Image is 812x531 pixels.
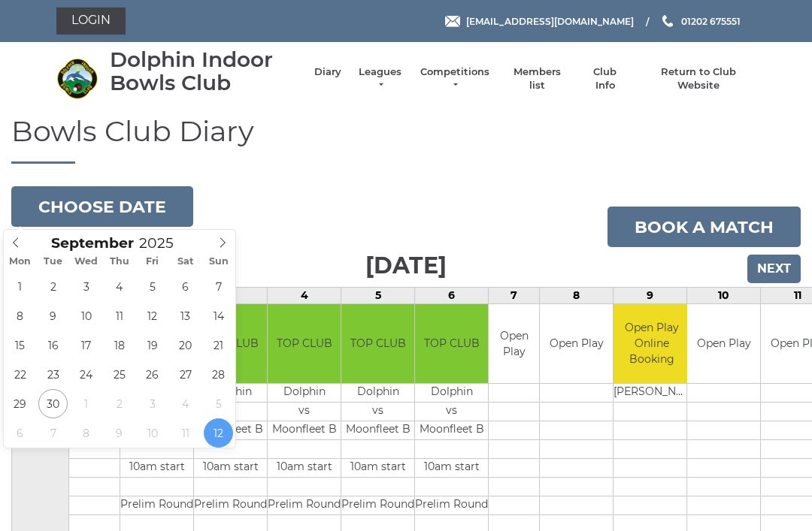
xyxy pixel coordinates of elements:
[37,257,70,267] span: Tue
[445,14,634,29] a: Email [EMAIL_ADDRESS][DOMAIN_NAME]
[103,257,136,267] span: Thu
[138,272,167,301] span: September 5, 2025
[5,389,35,418] span: September 29, 2025
[171,418,200,448] span: October 11, 2025
[415,402,488,421] td: vs
[5,418,35,448] span: October 6, 2025
[138,330,167,360] span: September 19, 2025
[505,65,568,92] a: Members list
[747,255,801,283] input: Next
[138,301,167,330] span: September 12, 2025
[415,496,488,514] td: Prelim Round
[136,257,169,267] span: Fri
[171,389,200,418] span: October 4, 2025
[415,458,488,477] td: 10am start
[38,272,68,301] span: September 2, 2025
[171,360,200,389] span: September 27, 2025
[56,8,126,35] a: Login
[51,237,134,251] span: Scroll to increment
[56,58,98,99] img: Dolphin Indoor Bowls Club
[489,288,540,304] td: 7
[341,304,414,383] td: TOP CLUB
[5,330,35,360] span: September 15, 2025
[105,330,134,360] span: September 18, 2025
[614,288,687,304] td: 9
[687,288,761,304] td: 10
[4,257,37,267] span: Mon
[11,186,193,227] button: Choose date
[607,207,801,247] a: Book a match
[540,304,613,383] td: Open Play
[202,257,235,267] span: Sun
[583,65,627,92] a: Club Info
[681,15,741,26] span: 01202 675551
[341,288,415,304] td: 5
[171,330,200,360] span: September 20, 2025
[356,65,404,92] a: Leagues
[38,360,68,389] span: September 23, 2025
[268,288,341,304] td: 4
[171,301,200,330] span: September 13, 2025
[204,330,233,360] span: September 21, 2025
[489,304,539,383] td: Open Play
[341,402,414,421] td: vs
[341,496,414,514] td: Prelim Round
[204,272,233,301] span: September 7, 2025
[105,360,134,389] span: September 25, 2025
[204,418,233,448] span: October 12, 2025
[120,458,193,477] td: 10am start
[38,330,68,360] span: September 16, 2025
[268,421,341,439] td: Moonfleet B
[71,418,101,448] span: October 8, 2025
[204,360,233,389] span: September 28, 2025
[38,301,68,330] span: September 9, 2025
[415,383,488,402] td: Dolphin
[268,458,341,477] td: 10am start
[5,360,35,389] span: September 22, 2025
[71,272,101,301] span: September 3, 2025
[341,458,414,477] td: 10am start
[314,65,341,79] a: Diary
[415,421,488,439] td: Moonfleet B
[5,301,35,330] span: September 8, 2025
[105,418,134,448] span: October 9, 2025
[71,330,101,360] span: September 17, 2025
[341,421,414,439] td: Moonfleet B
[71,360,101,389] span: September 24, 2025
[105,272,134,301] span: September 4, 2025
[660,14,741,29] a: Phone us 01202 675551
[268,383,341,402] td: Dolphin
[105,389,134,418] span: October 2, 2025
[71,389,101,418] span: October 1, 2025
[194,496,267,514] td: Prelim Round
[419,65,491,92] a: Competitions
[540,288,614,304] td: 8
[105,301,134,330] span: September 11, 2025
[268,402,341,421] td: vs
[138,360,167,389] span: September 26, 2025
[194,458,267,477] td: 10am start
[268,496,341,514] td: Prelim Round
[466,15,634,26] span: [EMAIL_ADDRESS][DOMAIN_NAME]
[204,389,233,418] span: October 5, 2025
[268,304,341,383] td: TOP CLUB
[5,272,35,301] span: September 1, 2025
[415,304,488,383] td: TOP CLUB
[134,234,192,252] input: Scroll to increment
[138,389,167,418] span: October 3, 2025
[138,418,167,448] span: October 10, 2025
[687,304,760,383] td: Open Play
[171,272,200,301] span: September 6, 2025
[169,257,202,267] span: Sat
[415,288,489,304] td: 6
[662,15,673,27] img: Phone us
[445,16,460,27] img: Email
[38,418,68,448] span: October 7, 2025
[341,383,414,402] td: Dolphin
[38,389,68,418] span: September 30, 2025
[614,383,689,402] td: [PERSON_NAME]
[110,48,299,95] div: Dolphin Indoor Bowls Club
[70,257,103,267] span: Wed
[642,65,756,92] a: Return to Club Website
[204,301,233,330] span: September 14, 2025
